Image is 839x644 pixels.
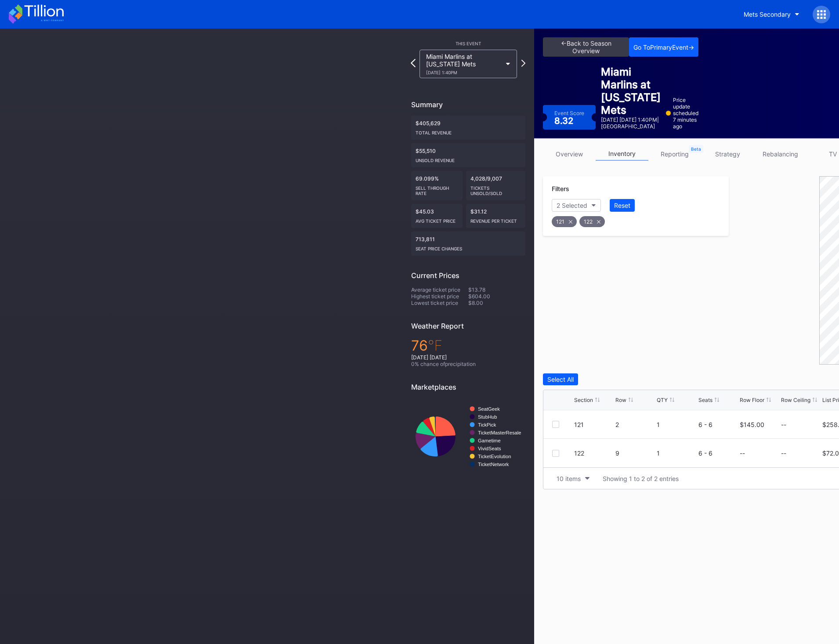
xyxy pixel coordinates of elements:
[478,430,521,435] text: TicketMasterResale
[596,147,648,161] a: inventory
[411,300,468,306] div: Lowest ticket price
[468,300,525,306] div: $8.00
[552,216,577,227] div: 121
[411,232,525,256] div: 713,811
[781,449,786,457] div: --
[701,147,754,161] a: strategy
[478,406,500,412] text: SeatGeek
[615,421,655,428] div: 2
[557,202,587,209] div: 2 Selected
[478,422,496,427] text: TickPick
[547,376,574,383] div: Select All
[416,215,458,224] div: Avg ticket price
[411,116,525,140] div: $405,629
[698,449,738,457] div: 6 - 6
[411,204,463,228] div: $45.03
[614,202,630,209] div: Reset
[411,322,525,330] div: Weather Report
[470,215,521,224] div: Revenue per ticket
[411,100,525,109] div: Summary
[466,204,526,228] div: $31.12
[411,41,525,46] div: This Event
[740,397,764,403] div: Row Floor
[574,421,613,428] div: 121
[698,397,712,403] div: Seats
[657,397,668,403] div: QTY
[557,475,581,482] div: 10 items
[478,462,509,467] text: TicketNetwork
[426,70,502,75] div: [DATE] 1:40PM
[648,147,701,161] a: reporting
[754,147,806,161] a: rebalancing
[666,97,698,130] div: Price update scheduled 7 minutes ago
[744,11,791,18] div: Mets Secondary
[552,185,720,192] div: Filters
[543,37,629,57] a: <-Back to Season Overview
[737,6,806,22] button: Mets Secondary
[411,293,468,300] div: Highest ticket price
[411,271,525,280] div: Current Prices
[543,147,596,161] a: overview
[657,449,696,457] div: 1
[603,475,679,482] div: Showing 1 to 2 of 2 entries
[478,454,511,459] text: TicketEvolution
[615,449,655,457] div: 9
[478,414,497,420] text: StubHub
[574,397,593,403] div: Section
[552,473,594,485] button: 10 items
[478,438,501,443] text: Gametime
[552,199,601,212] button: 2 Selected
[579,216,605,227] div: 122
[574,449,613,457] div: 122
[411,361,525,367] div: 0 % chance of precipitation
[411,171,463,200] div: 69.099%
[468,293,525,300] div: $604.00
[554,116,575,125] div: 8.32
[615,397,626,403] div: Row
[610,199,635,212] button: Reset
[478,446,501,451] text: VividSeats
[740,449,745,457] div: --
[411,337,525,354] div: 76
[416,242,521,251] div: seat price changes
[468,286,525,293] div: $13.78
[657,421,696,428] div: 1
[411,286,468,293] div: Average ticket price
[781,397,810,403] div: Row Ceiling
[554,110,584,116] div: Event Score
[411,143,525,167] div: $55,510
[601,65,661,116] div: Miami Marlins at [US_STATE] Mets
[633,43,694,51] div: Go To Primary Event ->
[416,127,521,135] div: Total Revenue
[740,421,764,428] div: $145.00
[416,182,458,196] div: Sell Through Rate
[428,337,442,354] span: ℉
[601,116,661,130] div: [DATE] [DATE] 1:40PM | [GEOGRAPHIC_DATA]
[629,37,698,57] button: Go ToPrimaryEvent->
[411,383,525,391] div: Marketplaces
[411,354,525,361] div: [DATE] [DATE]
[698,421,738,428] div: 6 - 6
[426,53,502,75] div: Miami Marlins at [US_STATE] Mets
[466,171,526,200] div: 4,028/9,007
[781,421,786,428] div: --
[411,398,525,475] svg: Chart title
[470,182,521,196] div: Tickets Unsold/Sold
[543,373,578,385] button: Select All
[416,154,521,163] div: Unsold Revenue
